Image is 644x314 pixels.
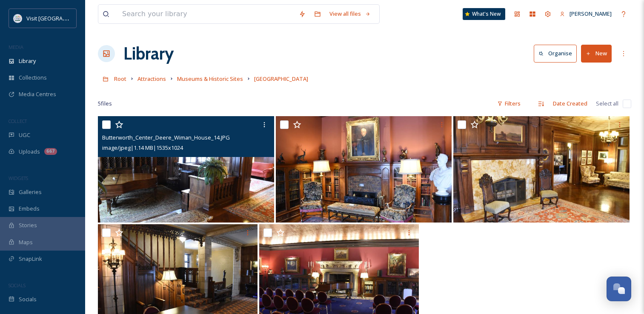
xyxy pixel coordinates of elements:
[114,74,126,84] a: Root
[118,5,295,23] input: Search your library
[137,75,166,83] span: Attractions
[549,95,592,112] div: Date Created
[177,75,243,83] span: Museums & Historic Sites
[14,14,22,23] img: QCCVB_VISIT_vert_logo_4c_tagline_122019.svg
[254,74,308,84] a: [GEOGRAPHIC_DATA]
[19,57,36,65] span: Library
[19,295,37,303] span: Socials
[19,221,37,229] span: Stories
[177,74,243,84] a: Museums & Historic Sites
[9,118,27,124] span: COLLECT
[453,116,630,223] img: Butterworth_Center_Deere_Wiman_House_15.JPG
[9,175,28,181] span: WIDGETS
[463,8,505,20] a: What's New
[9,44,23,50] span: MEDIA
[123,41,174,66] a: Library
[325,6,375,22] a: View all files
[534,45,577,62] button: Organise
[19,90,56,98] span: Media Centres
[114,75,126,83] span: Root
[44,148,57,155] div: 667
[19,238,33,246] span: Maps
[26,14,92,22] span: Visit [GEOGRAPHIC_DATA]
[493,95,525,112] div: Filters
[555,6,616,22] a: [PERSON_NAME]
[102,144,183,151] span: image/jpeg | 1.14 MB | 1535 x 1024
[102,134,230,141] span: Butterworth_Center_Deere_Wiman_House_14.JPG
[596,100,618,108] span: Select all
[19,74,47,82] span: Collections
[98,116,274,223] img: Butterworth_Center_Deere_Wiman_House_14.JPG
[137,74,166,84] a: Attractions
[19,131,30,139] span: UGC
[276,116,452,223] img: Deere_Wiman_House_09.JPG
[570,10,612,17] span: [PERSON_NAME]
[581,45,612,62] button: New
[19,188,42,196] span: Galleries
[534,45,581,62] a: Organise
[9,282,26,288] span: SOCIALS
[19,255,42,263] span: SnapLink
[19,148,40,156] span: Uploads
[254,75,308,83] span: [GEOGRAPHIC_DATA]
[98,100,112,108] span: 5 file s
[607,277,631,301] button: Open Chat
[19,205,40,213] span: Embeds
